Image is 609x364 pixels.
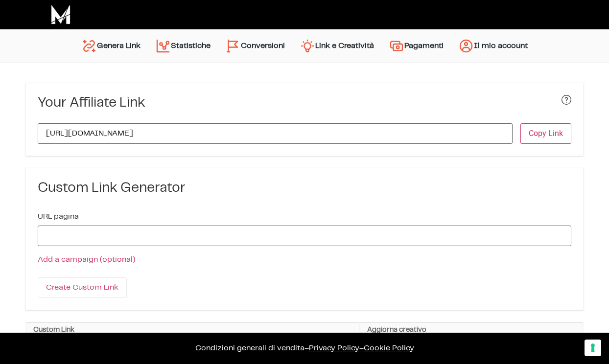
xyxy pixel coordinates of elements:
[26,322,360,338] th: Custom Link
[458,38,474,54] img: account.svg
[38,256,135,263] a: Add a campaign (optional)
[389,38,404,54] img: payments.svg
[8,326,37,355] iframe: Customerly Messenger Launcher
[81,38,97,54] img: generate-link.svg
[38,277,127,298] input: Create Custom Link
[520,123,571,144] button: Copy Link
[38,95,145,112] h3: Your Affiliate Link
[360,322,583,338] th: Aggiorna creativo
[309,344,359,352] a: Privacy Policy
[225,38,241,54] img: conversion-2.svg
[38,180,571,197] h3: Custom Link Generator
[381,34,451,58] a: Pagamenti
[148,34,218,58] a: Statistiche
[10,342,599,354] p: – –
[74,29,535,63] nav: Menu principale
[218,34,292,58] a: Conversioni
[364,344,414,352] span: Cookie Policy
[38,213,79,221] label: URL pagina
[155,38,171,54] img: stats.svg
[451,34,535,58] a: Il mio account
[74,34,148,58] a: Genera Link
[195,344,304,352] a: Condizioni generali di vendita
[300,38,315,54] img: creativity.svg
[292,34,381,58] a: Link e Creatività
[585,340,601,356] button: Le tue preferenze relative al consenso per le tecnologie di tracciamento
